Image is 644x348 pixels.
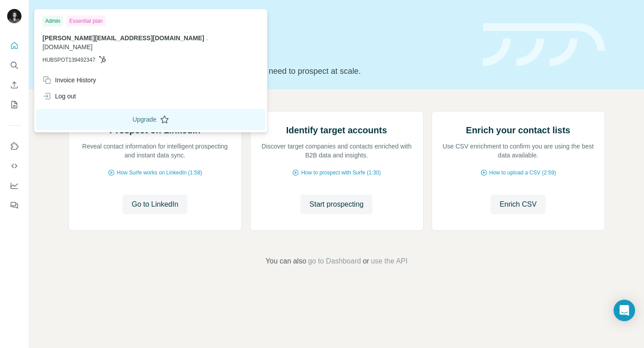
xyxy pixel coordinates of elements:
button: My lists [7,97,21,113]
p: Discover target companies and contacts enriched with B2B data and insights. [259,142,414,160]
div: Admin [42,16,63,26]
h2: Enrich your contact lists [466,124,570,136]
button: Search [7,57,21,73]
button: Enrich CSV [491,195,546,214]
span: Enrich CSV [500,199,537,210]
button: Feedback [7,197,21,213]
span: [PERSON_NAME][EMAIL_ADDRESS][DOMAIN_NAME] [42,34,204,42]
span: [DOMAIN_NAME] [42,43,93,51]
button: Quick start [7,38,21,54]
div: Invoice History [42,76,96,85]
span: How to upload a CSV (2:59) [489,169,556,177]
button: Start prospecting [301,195,373,214]
button: Dashboard [7,178,21,194]
span: Go to LinkedIn [131,199,178,210]
span: . [206,34,208,42]
p: Reveal contact information for intelligent prospecting and instant data sync. [78,142,233,160]
h2: Identify target accounts [286,124,387,136]
button: Use Surfe on LinkedIn [7,138,21,154]
h1: Let’s prospect together [68,42,472,59]
span: HUBSPOT139492347 [42,56,95,64]
button: use the API [371,256,407,267]
p: Use CSV enrichment to confirm you are using the best data available. [441,142,596,160]
div: Open Intercom Messenger [614,300,635,321]
button: Go to LinkedIn [123,195,187,214]
p: Pick your starting point and we’ll provide everything you need to prospect at scale. [68,65,472,77]
button: Enrich CSV [7,77,21,93]
span: How to prospect with Surfe (1:30) [301,169,381,177]
span: You can also [266,256,306,267]
span: or [363,256,369,267]
button: go to Dashboard [308,256,361,267]
button: Upgrade [36,109,265,130]
div: Essential plan [67,16,106,26]
div: Quick start [68,17,472,25]
img: banner [483,23,605,67]
span: How Surfe works on LinkedIn (1:58) [117,169,202,177]
div: Log out [42,92,76,101]
img: Avatar [7,9,21,23]
span: Start prospecting [309,199,364,210]
button: Use Surfe API [7,158,21,174]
